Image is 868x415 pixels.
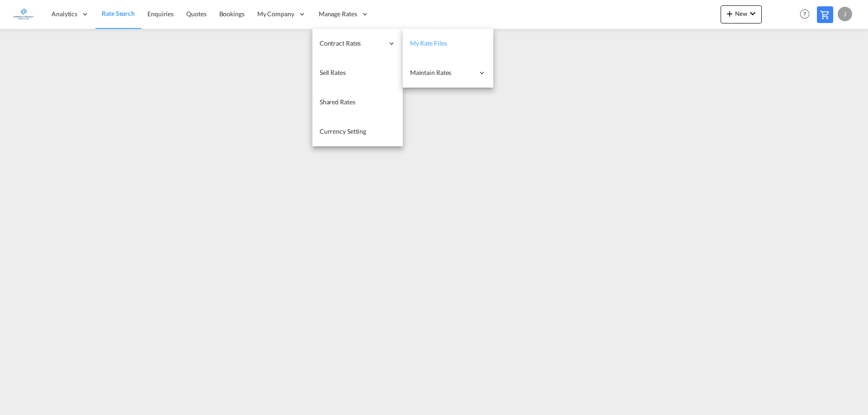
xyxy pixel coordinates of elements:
[52,9,77,19] span: Analytics
[312,117,403,146] a: Currency Setting
[721,5,762,23] button: icon-plus 400-fgNewicon-chevron-down
[410,68,474,77] span: Maintain Rates
[147,10,174,18] span: Enquiries
[312,29,403,58] div: Contract Rates
[797,6,817,23] div: Help
[312,88,403,117] a: Shared Rates
[320,98,355,106] span: Shared Rates
[14,4,34,24] img: e1326340b7c511ef854e8d6a806141ad.jpg
[403,29,493,58] a: My Rate Files
[319,9,357,19] span: Manage Rates
[257,9,294,19] span: My Company
[102,9,135,17] span: Rate Search
[312,58,403,88] a: Sell Rates
[838,7,852,21] div: J
[320,69,346,76] span: Sell Rates
[219,10,245,18] span: Bookings
[747,8,758,19] md-icon: icon-chevron-down
[186,10,206,18] span: Quotes
[724,10,758,17] span: New
[724,8,735,19] md-icon: icon-plus 400-fg
[320,39,384,48] span: Contract Rates
[320,127,366,135] span: Currency Setting
[797,6,812,22] span: Help
[403,58,493,88] div: Maintain Rates
[410,39,447,47] span: My Rate Files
